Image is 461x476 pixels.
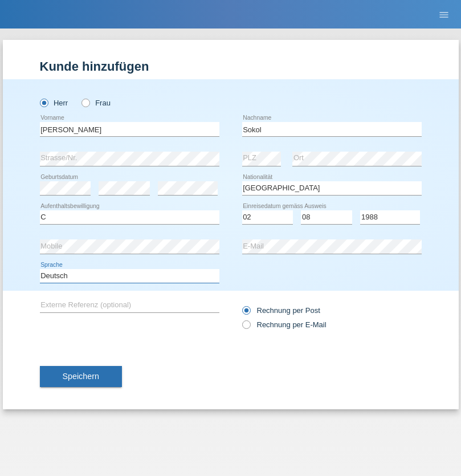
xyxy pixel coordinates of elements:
label: Frau [81,99,111,107]
span: Speichern [63,372,99,381]
input: Rechnung per E-Mail [242,320,250,335]
input: Frau [81,99,89,106]
input: Rechnung per Post [242,306,250,320]
button: Speichern [40,366,122,388]
label: Rechnung per E-Mail [242,320,327,329]
i: menu [438,9,450,21]
input: Herr [40,99,47,106]
label: Herr [40,99,68,107]
a: menu [433,11,455,18]
label: Rechnung per Post [242,306,320,315]
h1: Kunde hinzufügen [40,59,422,74]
